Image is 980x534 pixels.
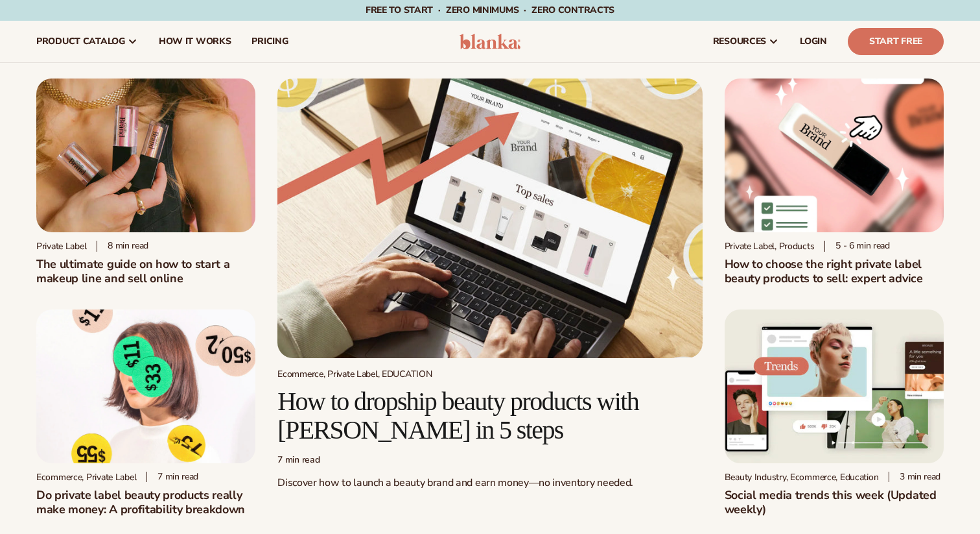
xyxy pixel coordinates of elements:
[848,28,944,55] a: Start Free
[36,241,86,252] div: Private label
[460,34,521,49] img: logo
[277,455,702,466] div: 7 min read
[725,79,944,232] img: Private Label Beauty Products Click
[800,36,827,47] span: LOGIN
[159,36,231,47] span: How It Works
[146,472,198,483] div: 7 min read
[36,472,136,483] div: Ecommerce, Private Label
[824,241,890,252] div: 5 - 6 min read
[277,476,702,490] p: Discover how to launch a beauty brand and earn money—no inventory needed.
[251,36,288,47] span: pricing
[277,79,702,358] img: Growing money with ecommerce
[36,488,255,516] h2: Do private label beauty products really make money: A profitability breakdown
[97,241,148,252] div: 8 min read
[725,79,944,285] a: Private Label Beauty Products Click Private Label, Products 5 - 6 min readHow to choose the right...
[725,257,944,285] h2: How to choose the right private label beauty products to sell: expert advice
[725,309,944,463] img: Social media trends this week (Updated weekly)
[36,36,125,47] span: product catalog
[277,369,702,380] div: Ecommerce, Private Label, EDUCATION
[366,4,614,16] span: Free to start · ZERO minimums · ZERO contracts
[725,241,815,252] div: Private Label, Products
[241,21,298,62] a: pricing
[789,21,837,62] a: LOGIN
[277,387,702,444] h2: How to dropship beauty products with [PERSON_NAME] in 5 steps
[148,21,242,62] a: How It Works
[703,21,789,62] a: resources
[725,472,879,483] div: Beauty Industry, Ecommerce, Education
[36,79,255,232] img: Person holding branded make up with a solid pink background
[725,309,944,516] a: Social media trends this week (Updated weekly) Beauty Industry, Ecommerce, Education 3 min readSo...
[277,79,702,500] a: Growing money with ecommerce Ecommerce, Private Label, EDUCATION How to dropship beauty products ...
[889,472,940,483] div: 3 min read
[36,79,255,285] a: Person holding branded make up with a solid pink background Private label 8 min readThe ultimate ...
[713,36,766,47] span: resources
[36,309,255,516] a: Profitability of private label company Ecommerce, Private Label 7 min readDo private label beauty...
[26,21,148,62] a: product catalog
[36,257,255,285] h1: The ultimate guide on how to start a makeup line and sell online
[36,309,255,463] img: Profitability of private label company
[725,488,944,516] h2: Social media trends this week (Updated weekly)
